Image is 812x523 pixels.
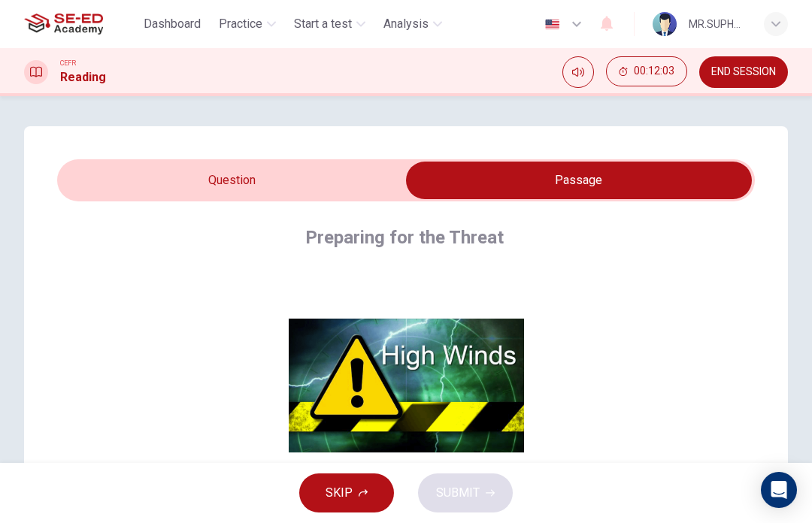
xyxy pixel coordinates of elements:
[305,225,504,249] h4: Preparing for the Threat
[326,482,353,503] span: SKIP
[219,15,262,33] span: Practice
[761,472,797,508] div: Open Intercom Messenger
[543,19,562,30] img: en
[24,9,103,39] img: SE-ED Academy logo
[383,15,429,33] span: Analysis
[562,56,594,88] div: Mute
[60,58,76,68] span: CEFR
[699,56,788,88] button: END SESSION
[294,15,352,33] span: Start a test
[377,11,448,38] button: Analysis
[213,11,282,38] button: Practice
[144,15,201,33] span: Dashboard
[60,68,106,86] h1: Reading
[24,9,138,39] a: SE-ED Academy logo
[606,56,687,86] button: 00:12:03
[606,56,687,88] div: Hide
[288,11,371,38] button: Start a test
[634,65,674,77] span: 00:12:03
[711,66,776,78] span: END SESSION
[689,15,746,33] div: MR.SUPHAKRIT CHITPAISAN
[653,12,677,36] img: Profile picture
[138,11,207,38] button: Dashboard
[299,473,394,512] button: SKIP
